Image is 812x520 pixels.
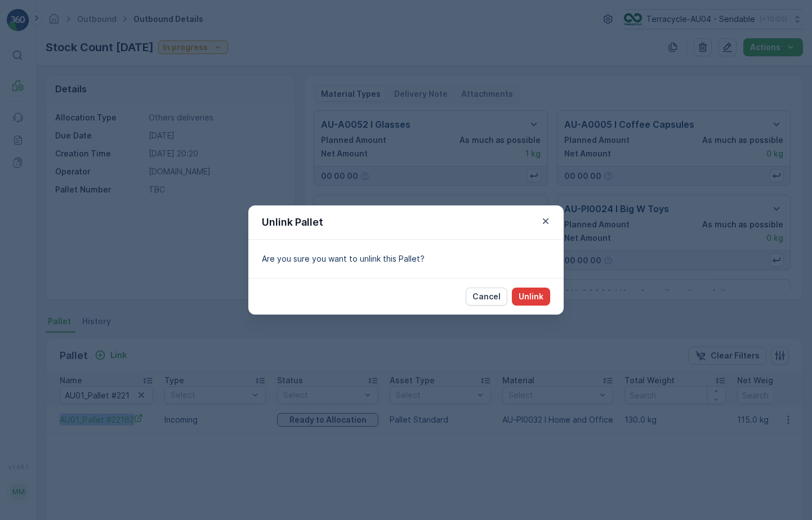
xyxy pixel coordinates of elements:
p: Unlink Pallet [262,214,323,230]
button: Unlink [512,288,550,306]
p: Cancel [472,291,501,302]
p: Are you sure you want to unlink this Pallet? [262,253,550,265]
p: Unlink [519,291,543,302]
button: Cancel [466,288,507,306]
